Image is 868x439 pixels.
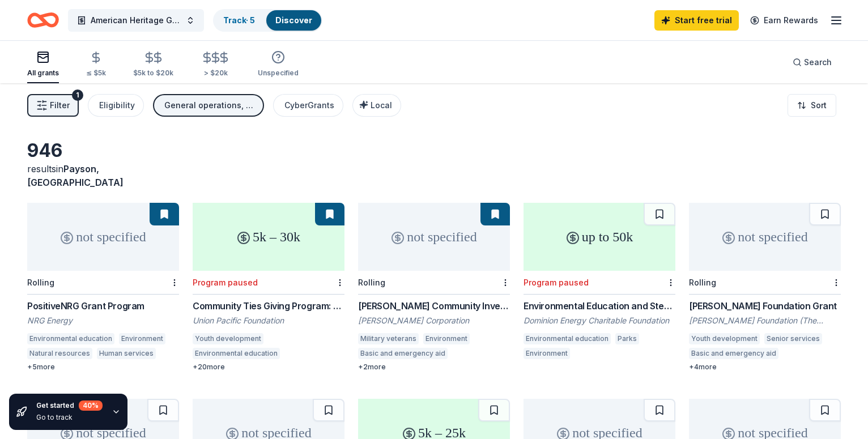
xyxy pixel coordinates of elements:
div: Natural resources [27,348,92,359]
div: Environment [524,348,570,359]
div: Eligibility [99,99,135,112]
a: 5k – 30kProgram pausedCommunity Ties Giving Program: Local GrantsUnion Pacific FoundationYouth de... [193,203,344,372]
div: up to 50k [524,203,675,271]
div: not specified [689,203,841,271]
button: Eligibility [88,94,144,117]
button: Filter1 [27,94,79,117]
div: 946 [27,139,179,162]
div: [PERSON_NAME] Foundation Grant [689,299,841,313]
div: > $20k [201,69,231,78]
div: + 5 more [27,363,179,372]
div: General operations, Projects & programming, Education, Training and capacity building, Fellowship [164,99,255,112]
div: Environmental education [524,333,611,344]
a: Home [27,7,59,33]
div: Unspecified [258,69,299,78]
div: Community Ties Giving Program: Local Grants [193,299,344,313]
div: Environmental Education and Stewardship Grants [524,299,675,313]
button: Sort [788,94,836,117]
div: 40 % [79,400,103,411]
div: $5k to $20k [133,69,173,78]
div: Youth development [193,333,263,344]
span: Payson, [GEOGRAPHIC_DATA] [27,163,124,188]
button: Search [784,51,841,74]
div: Senior services [764,333,822,344]
div: Basic and emergency aid [689,348,778,359]
button: CyberGrants [273,94,343,117]
button: > $20k [201,46,231,83]
div: [PERSON_NAME] Corporation [358,315,510,326]
div: Human services [97,348,156,359]
div: Union Pacific Foundation [193,315,344,326]
div: Program paused [193,278,258,287]
div: Rolling [358,278,385,287]
div: NRG Energy [27,315,179,326]
div: results [27,162,179,189]
div: Rolling [689,278,716,287]
button: General operations, Projects & programming, Education, Training and capacity building, Fellowship [153,94,264,117]
span: Search [804,56,832,69]
div: Environmental education [193,348,280,359]
div: [PERSON_NAME] Community Investment Grants [358,299,510,313]
a: not specifiedRolling[PERSON_NAME] Community Investment Grants[PERSON_NAME] CorporationMilitary ve... [358,203,510,372]
a: Start free trial [654,10,739,31]
button: American Heritage Girls/ Trail Life [GEOGRAPHIC_DATA] [68,9,204,32]
button: Track· 5Discover [213,9,322,32]
div: Environment [423,333,470,344]
a: Earn Rewards [743,10,825,31]
div: Military veterans [358,333,419,344]
a: not specifiedRollingPositiveNRG Grant ProgramNRG EnergyEnvironmental educationEnvironmentNatural ... [27,203,179,372]
button: ≤ $5k [86,46,106,83]
button: Unspecified [258,46,299,83]
span: American Heritage Girls/ Trail Life [GEOGRAPHIC_DATA] [91,14,181,27]
span: Local [371,100,392,110]
span: in [27,163,124,188]
div: Basic and emergency aid [358,348,448,359]
a: Discover [275,15,312,25]
a: up to 50kProgram pausedEnvironmental Education and Stewardship GrantsDominion Energy Charitable F... [524,203,675,363]
div: PositiveNRG Grant Program [27,299,179,313]
div: Program paused [524,278,589,287]
div: Job services [783,348,832,359]
div: Get started [36,400,103,411]
div: + 4 more [689,363,841,372]
span: Filter [50,99,70,112]
div: Environment [119,333,165,344]
div: [PERSON_NAME] Foundation (The [PERSON_NAME] Foundation) [689,315,841,326]
button: Local [352,94,401,117]
div: + 2 more [358,363,510,372]
div: Environmental education [27,333,114,344]
div: ≤ $5k [86,69,106,78]
button: All grants [27,46,59,83]
a: not specifiedRolling[PERSON_NAME] Foundation Grant[PERSON_NAME] Foundation (The [PERSON_NAME] Fou... [689,203,841,372]
span: Sort [811,99,827,112]
div: CyberGrants [284,99,334,112]
div: 5k – 30k [193,203,344,271]
div: + 20 more [193,363,344,372]
button: $5k to $20k [133,46,173,83]
div: Youth development [689,333,760,344]
a: Track· 5 [223,15,255,25]
div: not specified [358,203,510,271]
div: Parks [615,333,639,344]
div: All grants [27,69,59,78]
div: 1 [72,89,83,101]
div: Rolling [27,278,54,287]
div: Dominion Energy Charitable Foundation [524,315,675,326]
div: not specified [27,203,179,271]
div: Go to track [36,413,103,422]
